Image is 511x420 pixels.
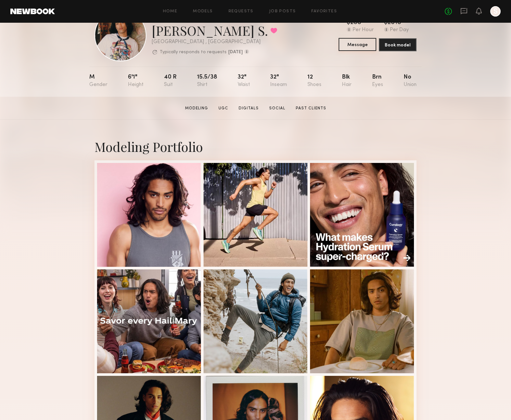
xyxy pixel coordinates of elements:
[152,39,277,45] div: [GEOGRAPHIC_DATA] , [GEOGRAPHIC_DATA]
[238,74,250,88] div: 32"
[228,50,243,55] b: [DATE]
[293,105,329,111] a: Past Clients
[152,22,277,39] div: [PERSON_NAME] S.
[216,105,231,111] a: UGC
[339,38,376,51] button: Message
[164,74,177,88] div: 40 r
[269,9,296,14] a: Job Posts
[490,6,501,17] a: S
[307,74,321,88] div: 12
[94,138,417,155] div: Modeling Portfolio
[267,105,288,111] a: Social
[350,19,361,26] div: 280
[163,9,178,14] a: Home
[160,50,227,55] p: Typically responds to requests
[270,74,287,88] div: 32"
[128,74,143,88] div: 6'1"
[390,27,409,33] div: Per Day
[379,38,417,51] button: Book model
[193,9,213,14] a: Models
[384,19,388,26] div: $
[353,27,374,33] div: Per Hour
[182,105,211,111] a: Modeling
[311,9,337,14] a: Favorites
[89,74,107,88] div: M
[372,74,383,88] div: Brn
[388,19,401,26] div: 2010
[236,105,261,111] a: Digitals
[347,19,350,26] div: $
[404,74,417,88] div: No
[229,9,254,14] a: Requests
[197,74,217,88] div: 15.5/38
[342,74,352,88] div: Blk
